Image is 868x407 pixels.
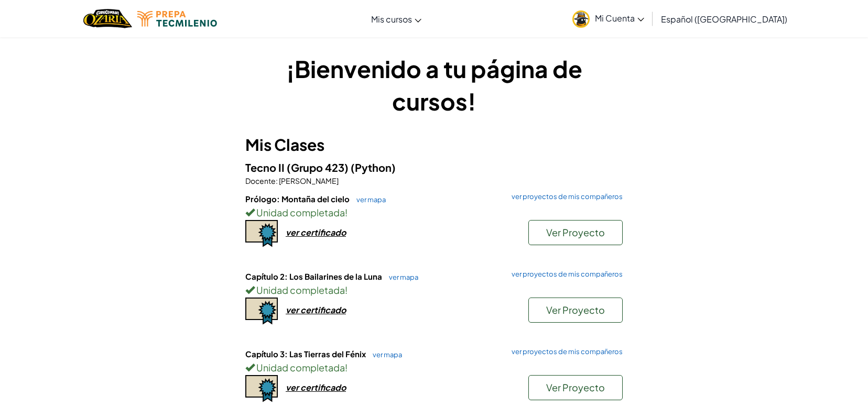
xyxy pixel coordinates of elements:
[245,382,346,393] a: ver certificado
[345,206,348,218] span: !
[567,2,649,35] a: Mi Cuenta
[351,195,386,204] a: ver mapa
[351,161,396,174] span: (Python)
[245,161,351,174] span: Tecno II (Grupo 423)
[245,304,346,315] a: ver certificado
[506,193,623,200] a: ver proyectos de mis compañeros
[528,220,623,245] button: Ver Proyecto
[656,5,793,33] a: Español ([GEOGRAPHIC_DATA])
[367,350,402,359] a: ver mapa
[245,133,623,157] h3: Mis Clases
[245,271,384,281] span: Capítulo 2: Los Bailarines de la Luna
[137,11,217,27] img: Tecmilenio logo
[286,382,346,393] div: ver certificado
[528,298,623,323] button: Ver Proyecto
[506,348,623,355] a: ver proyectos de mis compañeros
[255,206,345,218] span: Unidad completada
[278,176,339,185] span: [PERSON_NAME]
[255,361,345,373] span: Unidad completada
[245,52,623,117] h1: ¡Bienvenido a tu página de cursos!
[384,273,418,281] a: ver mapa
[286,304,346,315] div: ver certificado
[286,227,346,238] div: ver certificado
[345,284,348,296] span: !
[345,361,348,373] span: !
[506,271,623,278] a: ver proyectos de mis compañeros
[528,375,623,400] button: Ver Proyecto
[245,349,367,359] span: Capítulo 3: Las Tierras del Fénix
[245,227,346,238] a: ver certificado
[245,176,276,185] span: Docente
[371,14,412,25] span: Mis cursos
[83,8,132,29] a: Ozaria by CodeCombat logo
[245,375,278,402] img: certificate-icon.png
[245,298,278,325] img: certificate-icon.png
[546,304,605,316] span: Ver Proyecto
[276,176,278,185] span: :
[546,381,605,393] span: Ver Proyecto
[595,13,644,24] span: Mi Cuenta
[572,10,590,28] img: avatar
[245,194,351,204] span: Prólogo: Montaña del cielo
[83,8,132,29] img: Home
[255,284,345,296] span: Unidad completada
[661,14,787,25] span: Español ([GEOGRAPHIC_DATA])
[366,5,427,33] a: Mis cursos
[245,220,278,247] img: certificate-icon.png
[546,226,605,238] span: Ver Proyecto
